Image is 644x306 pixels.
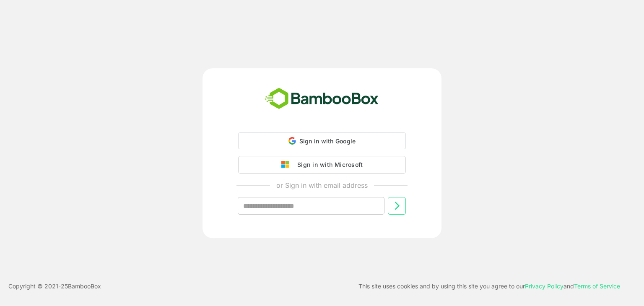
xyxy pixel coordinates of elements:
[293,159,363,170] div: Sign in with Microsoft
[299,137,356,145] span: Sign in with Google
[358,281,620,291] p: This site uses cookies and by using this site you agree to our and
[276,180,368,190] p: or Sign in with email address
[8,281,101,291] p: Copyright © 2021- 25 BambooBox
[238,132,406,149] div: Sign in with Google
[260,85,383,113] img: bamboobox
[525,283,563,290] a: Privacy Policy
[574,283,620,290] a: Terms of Service
[238,156,406,174] button: Sign in with Microsoft
[281,161,293,169] img: google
